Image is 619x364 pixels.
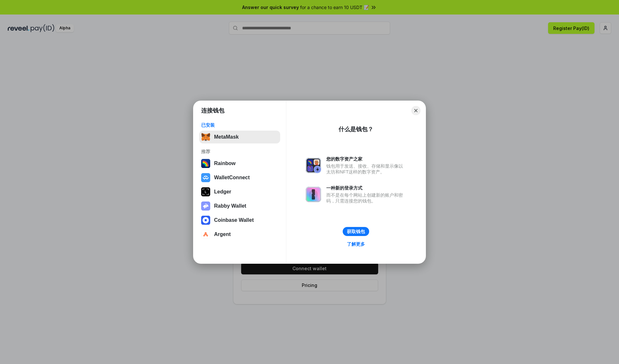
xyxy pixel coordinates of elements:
[199,200,280,212] button: Rabby Wallet
[214,189,231,195] div: Ledger
[339,125,373,133] div: 什么是钱包？
[214,203,246,209] div: Rabby Wallet
[214,161,236,166] div: Rainbow
[199,157,280,170] button: Rainbow
[326,156,406,162] div: 您的数字资产之家
[201,107,224,114] h1: 连接钱包
[214,217,254,223] div: Coinbase Wallet
[347,229,365,234] div: 获取钱包
[306,187,321,202] img: svg+xml,%3Csvg%20xmlns%3D%22http%3A%2F%2Fwww.w3.org%2F2000%2Fsvg%22%20fill%3D%22none%22%20viewBox...
[199,131,280,143] button: MetaMask
[347,241,365,247] div: 了解更多
[326,163,406,175] div: 钱包用于发送、接收、存储和显示像以太坊和NFT这样的数字资产。
[199,228,280,241] button: Argent
[214,231,231,237] div: Argent
[306,158,321,173] img: svg+xml,%3Csvg%20xmlns%3D%22http%3A%2F%2Fwww.w3.org%2F2000%2Fsvg%22%20fill%3D%22none%22%20viewBox...
[201,159,210,168] img: svg+xml,%3Csvg%20width%3D%22120%22%20height%3D%22120%22%20viewBox%3D%220%200%20120%20120%22%20fil...
[214,134,239,140] div: MetaMask
[201,133,210,142] img: svg+xml,%3Csvg%20fill%3D%22none%22%20height%3D%2233%22%20viewBox%3D%220%200%2035%2033%22%20width%...
[201,149,278,154] div: 推荐
[214,175,250,181] div: WalletConnect
[343,227,369,236] button: 获取钱包
[199,171,280,184] button: WalletConnect
[201,202,210,211] img: svg+xml,%3Csvg%20xmlns%3D%22http%3A%2F%2Fwww.w3.org%2F2000%2Fsvg%22%20fill%3D%22none%22%20viewBox...
[201,173,210,182] img: svg+xml,%3Csvg%20width%3D%2228%22%20height%3D%2228%22%20viewBox%3D%220%200%2028%2028%22%20fill%3D...
[326,192,406,204] div: 而不是在每个网站上创建新的账户和密码，只需连接您的钱包。
[199,214,280,227] button: Coinbase Wallet
[326,185,406,191] div: 一种新的登录方式
[201,216,210,225] img: svg+xml,%3Csvg%20width%3D%2228%22%20height%3D%2228%22%20viewBox%3D%220%200%2028%2028%22%20fill%3D...
[343,240,369,248] a: 了解更多
[199,185,280,198] button: Ledger
[201,187,210,196] img: svg+xml,%3Csvg%20xmlns%3D%22http%3A%2F%2Fwww.w3.org%2F2000%2Fsvg%22%20width%3D%2228%22%20height%3...
[411,106,420,115] button: Close
[201,230,210,239] img: svg+xml,%3Csvg%20width%3D%2228%22%20height%3D%2228%22%20viewBox%3D%220%200%2028%2028%22%20fill%3D...
[201,122,278,128] div: 已安装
